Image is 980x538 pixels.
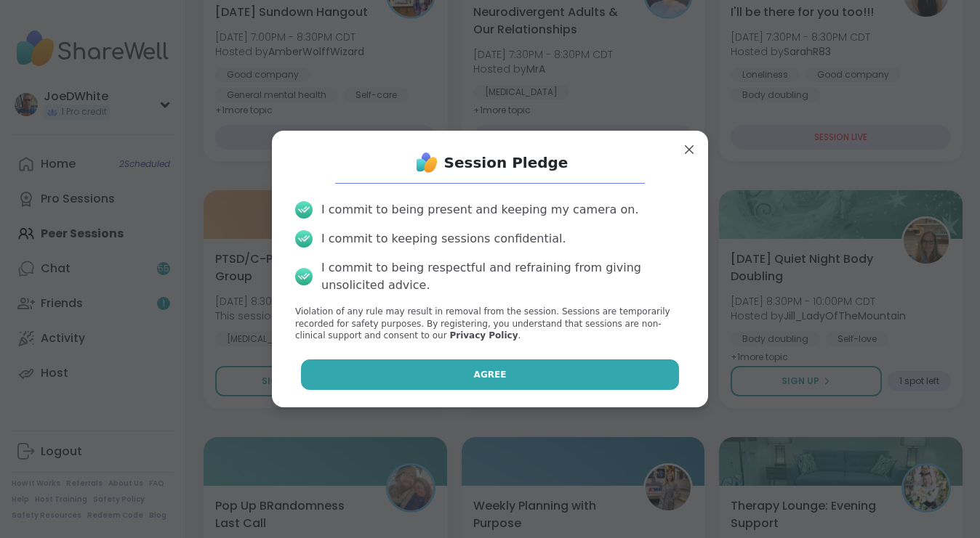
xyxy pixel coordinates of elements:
[449,330,518,341] a: Privacy Policy
[474,368,507,381] span: Agree
[321,201,638,219] div: I commit to being present and keeping my camera on.
[295,306,685,342] p: Violation of any rule may result in removal from the session. Sessions are temporarily recorded f...
[301,359,680,390] button: Agree
[444,152,569,173] h1: Session Pledge
[412,148,441,177] img: ShareWell Logo
[321,259,685,294] div: I commit to being respectful and refraining from giving unsolicited advice.
[321,230,566,248] div: I commit to keeping sessions confidential.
